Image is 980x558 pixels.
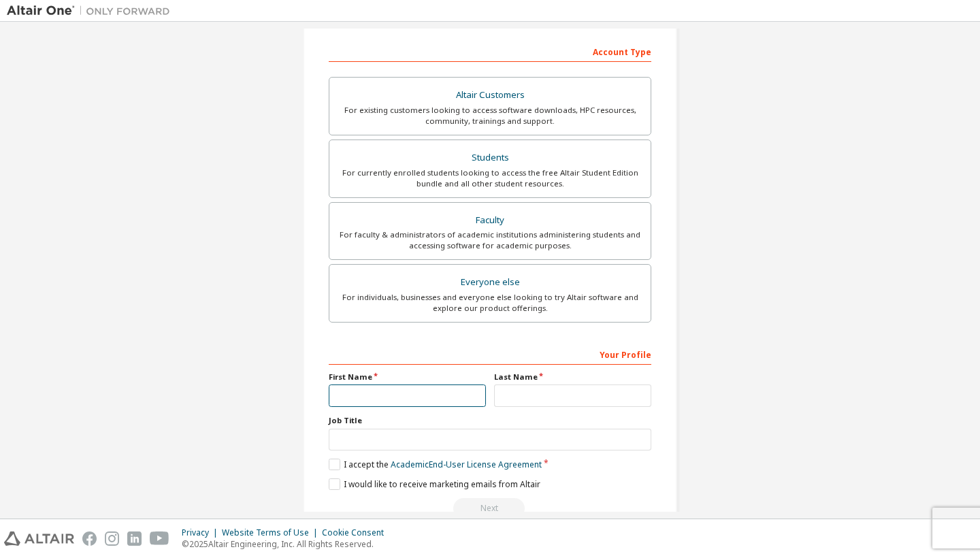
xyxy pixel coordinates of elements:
div: Students [338,148,642,167]
div: For faculty & administrators of academic institutions administering students and accessing softwa... [338,229,642,251]
img: altair_logo.svg [4,531,74,546]
div: For currently enrolled students looking to access the free Altair Student Edition bundle and all ... [338,167,642,189]
div: Your Profile [329,343,651,365]
label: Last Name [494,372,651,382]
div: Everyone else [338,273,642,292]
div: For individuals, businesses and everyone else looking to try Altair software and explore our prod... [338,292,642,314]
div: Website Terms of Use [222,527,322,538]
label: I accept the [329,459,542,470]
label: Job Title [329,415,651,426]
div: Privacy [182,527,222,538]
img: instagram.svg [105,531,119,546]
img: youtube.svg [150,531,169,546]
img: linkedin.svg [127,531,142,546]
label: First Name [329,372,486,382]
a: Academic End-User License Agreement [391,459,542,470]
div: Altair Customers [338,86,642,105]
p: © 2025 Altair Engineering, Inc. All Rights Reserved. [182,538,392,550]
label: I would like to receive marketing emails from Altair [329,478,540,490]
div: For existing customers looking to access software downloads, HPC resources, community, trainings ... [338,105,642,127]
div: Faculty [338,211,642,230]
img: Altair One [7,4,177,18]
div: Read and acccept EULA to continue [329,498,651,519]
div: Cookie Consent [322,527,392,538]
div: Account Type [329,40,651,62]
img: facebook.svg [82,531,97,546]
